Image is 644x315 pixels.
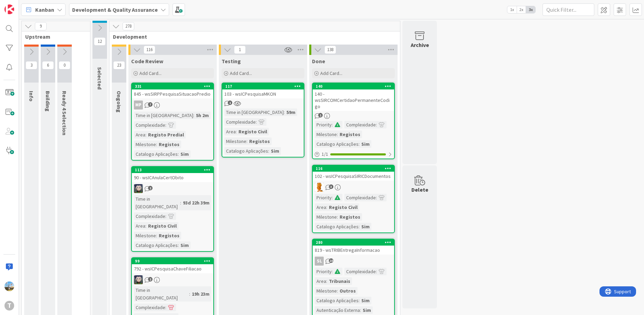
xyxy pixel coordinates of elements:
div: Milestone [315,213,337,221]
div: Registo Predial [146,131,186,139]
div: 117103 - wsICPesquisaMKON [222,83,304,98]
span: 138 [324,46,336,54]
span: 23 [113,61,125,69]
span: : [178,241,179,249]
span: : [332,194,333,201]
div: Registos [338,213,362,221]
span: : [360,306,361,314]
div: Milestone [315,287,337,295]
span: : [284,108,285,116]
div: 116 [313,165,394,172]
div: 331 [132,83,213,89]
span: Ready 4 Selection [61,91,68,135]
span: : [180,199,181,207]
span: Support [14,1,31,9]
span: 6 [42,61,54,69]
span: Upstream [25,33,81,40]
span: : [376,268,377,275]
div: Area [315,277,326,285]
span: Building [45,91,51,112]
span: : [165,212,166,220]
div: Complexidade [344,121,376,128]
div: 845 - wsSIRPPesquisaSituacaoPredio [132,89,213,98]
div: 102 - wsICPesquisaSIRICDocumentos [313,172,394,181]
b: Development & Quality Assurance [72,6,158,13]
span: : [246,137,247,145]
span: : [268,147,269,155]
div: 280 [313,239,394,246]
div: 11390 - wsICAnulaCertObito [132,167,213,182]
span: 0 [59,61,70,69]
div: Sim [361,306,373,314]
span: Ongoing [116,91,123,113]
div: Registo Civil [327,203,359,211]
div: 116 [316,166,394,171]
div: Registos [157,141,181,148]
span: : [145,222,146,230]
span: Selected [96,67,103,89]
div: Complexidade [134,121,165,129]
div: Catalogo Aplicações [224,147,268,155]
div: SL [315,257,324,266]
div: Priority [315,194,332,201]
div: Sim [269,147,281,155]
span: 2 [148,186,153,190]
div: Archive [411,41,429,49]
span: Add Card... [139,70,162,76]
span: : [165,304,166,311]
div: 113 [135,168,213,172]
span: 3 [329,184,333,189]
div: Priority [315,268,332,275]
div: 99 [135,259,213,264]
span: : [376,194,377,201]
div: Sim [179,241,191,249]
div: Milestone [315,131,337,138]
span: Testing [222,58,241,65]
div: LS [132,275,213,284]
div: Catalogo Aplicações [315,297,359,304]
a: 116102 - wsICPesquisaSIRICDocumentosRLPriority:Complexidade:Area:Registo CivilMilestone:RegistosC... [312,165,395,233]
span: : [156,141,157,148]
div: 280819 - wsTRIBEntregaInformacao [313,239,394,255]
div: Time in [GEOGRAPHIC_DATA] [134,195,180,210]
img: LS [134,275,143,284]
span: : [178,150,179,158]
a: 140140 - wsSIRCOMCertidaoPermanenteCodigoPriority:Complexidade:Milestone:RegistosCatalogo Aplicaç... [312,83,395,159]
div: Milestone [224,137,246,145]
div: 93d 22h 39m [181,199,211,207]
span: : [193,112,194,119]
span: 2 [148,277,153,281]
div: Registo Civil [237,128,269,135]
div: 140 [316,84,394,89]
span: 12 [94,37,106,46]
span: : [189,290,190,298]
div: Autenticação Externa [315,306,360,314]
span: : [326,277,327,285]
div: Tribunais [327,277,352,285]
div: Area [134,131,145,139]
div: Registos [338,131,362,138]
div: 116102 - wsICPesquisaSIRICDocumentos [313,165,394,181]
input: Quick Filter... [543,3,594,16]
div: 140 [313,83,394,89]
span: : [359,297,360,304]
span: : [332,121,333,128]
img: Visit kanbanzone.com [4,4,14,14]
div: 117 [222,83,304,89]
a: 11390 - wsICAnulaCertObitoLSTime in [GEOGRAPHIC_DATA]:93d 22h 39mComplexidade:Area:Registo CivilM... [131,166,214,252]
div: Registos [247,137,272,145]
div: 59m [285,108,297,116]
div: 140 - wsSIRCOMCertidaoPermanenteCodigo [313,89,394,111]
span: 1 [234,46,246,54]
span: 278 [123,22,134,30]
span: Code Review [131,58,163,65]
span: : [359,223,360,230]
div: Time in [GEOGRAPHIC_DATA] [134,112,193,119]
div: RL [313,183,394,192]
div: LS [132,184,213,193]
div: 117 [225,84,304,89]
div: Complexidade [224,118,256,126]
div: Time in [GEOGRAPHIC_DATA] [134,286,189,302]
div: Milestone [134,232,156,239]
span: Kanban [35,6,54,14]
